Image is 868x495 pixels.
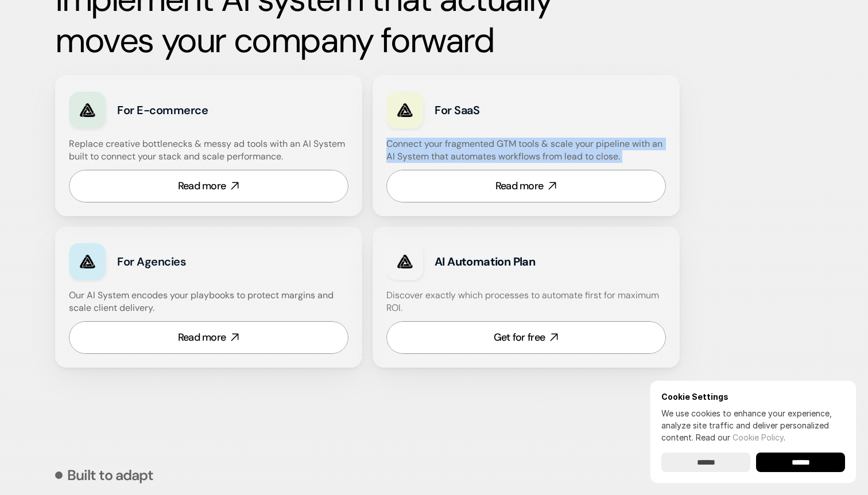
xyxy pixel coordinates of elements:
a: Get for free [386,321,666,354]
div: Read more [495,179,544,193]
div: Read more [178,179,226,193]
h6: Cookie Settings [661,392,845,402]
h3: For E-commerce [117,102,274,118]
strong: AI Automation Plan [435,254,535,269]
a: Read more [386,170,666,202]
a: Read more [69,170,348,202]
a: Read more [69,321,348,354]
p: Built to adapt [67,468,153,482]
h4: Discover exactly which processes to automate first for maximum ROI. [386,289,666,315]
p: We use cookies to enhance your experience, analyze site traffic and deliver personalized content. [661,407,845,443]
h3: For SaaS [435,102,591,118]
span: Read our . [696,432,785,442]
h4: Our AI System encodes your playbooks to protect margins and scale client delivery. [69,289,348,315]
h4: Connect your fragmented GTM tools & scale your pipeline with an AI System that automates workflow... [386,138,672,163]
h3: For Agencies [117,254,274,270]
div: Read more [178,330,226,345]
a: Cookie Policy [733,432,784,442]
div: Get for free [494,330,545,345]
h4: Replace creative bottlenecks & messy ad tools with an AI System built to connect your stack and s... [69,138,346,163]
